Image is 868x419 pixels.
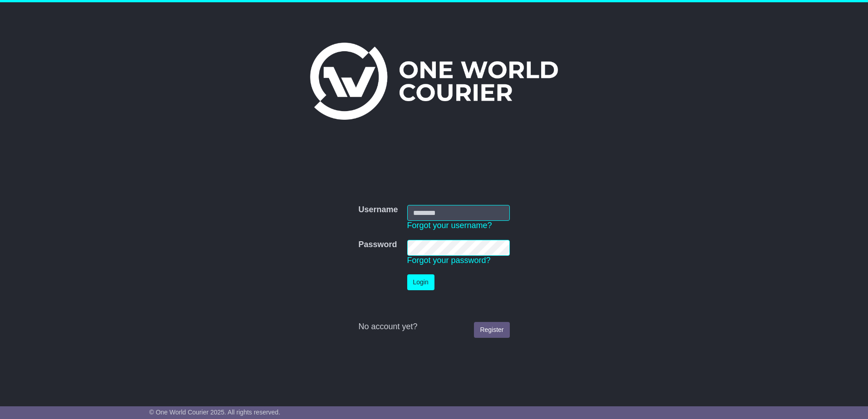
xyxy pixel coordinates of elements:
span: © One World Courier 2025. All rights reserved. [149,409,281,416]
button: Login [407,274,434,290]
div: No account yet? [358,322,509,332]
a: Register [474,322,509,338]
a: Forgot your password? [407,256,491,265]
label: Password [358,240,397,250]
img: One World [310,43,558,120]
label: Username [358,205,398,215]
a: Forgot your username? [407,221,492,230]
